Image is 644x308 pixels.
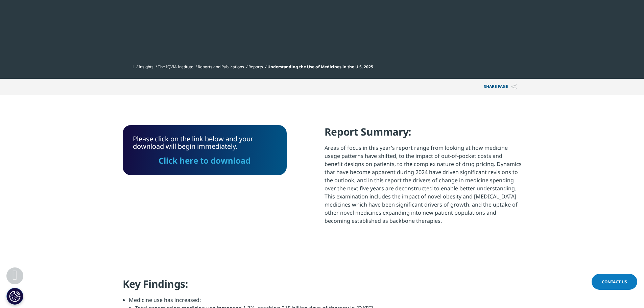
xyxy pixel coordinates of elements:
[248,64,263,70] a: Reports
[133,135,277,165] div: Please click on the link below and your download will begin immediately.
[267,64,373,70] span: Understanding the Use of Medicines in the U.S. 2025
[158,64,193,70] a: The IQVIA Institute
[198,64,244,70] a: Reports and Publications
[511,84,517,90] img: Share PAGE
[479,79,522,95] button: Share PAGEShare PAGE
[139,64,153,70] a: Insights
[602,279,627,285] span: Contact Us
[325,144,522,230] p: Areas of focus in this year’s report range from looking at how medicine usage patterns have shift...
[6,288,23,305] button: Cookies Settings
[479,79,522,95] p: Share PAGE
[325,125,522,144] h4: Report Summary:
[123,277,522,296] h4: Key Findings:
[159,155,251,166] a: Click here to download
[592,274,637,290] a: Contact Us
